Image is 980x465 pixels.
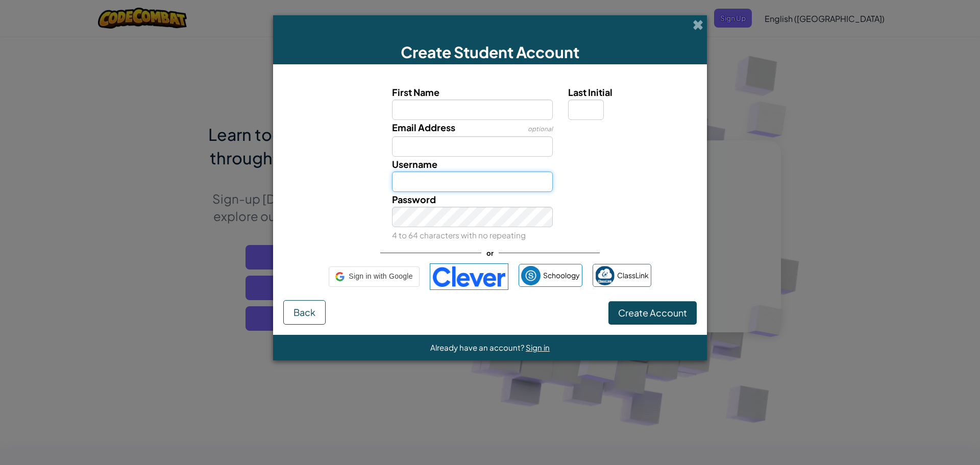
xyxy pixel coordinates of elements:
[430,342,526,352] span: Already have an account?
[617,268,649,283] span: ClassLink
[392,193,436,205] span: Password
[430,263,508,290] img: clever-logo-blue.png
[349,269,412,284] span: Sign in with Google
[392,158,437,170] span: Username
[283,300,326,325] button: Back
[618,307,687,319] span: Create Account
[392,121,455,133] span: Email Address
[568,86,612,98] span: Last Initial
[401,42,579,62] span: Create Student Account
[293,306,315,318] span: Back
[481,246,499,260] span: or
[543,268,580,283] span: Schoology
[595,266,615,285] img: classlink-logo-small.png
[392,230,526,240] small: 4 to 64 characters with no repeating
[526,342,550,352] a: Sign in
[528,125,553,133] span: optional
[392,86,439,98] span: First Name
[329,266,419,287] div: Sign in with Google
[521,266,541,285] img: schoology.png
[608,301,697,325] button: Create Account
